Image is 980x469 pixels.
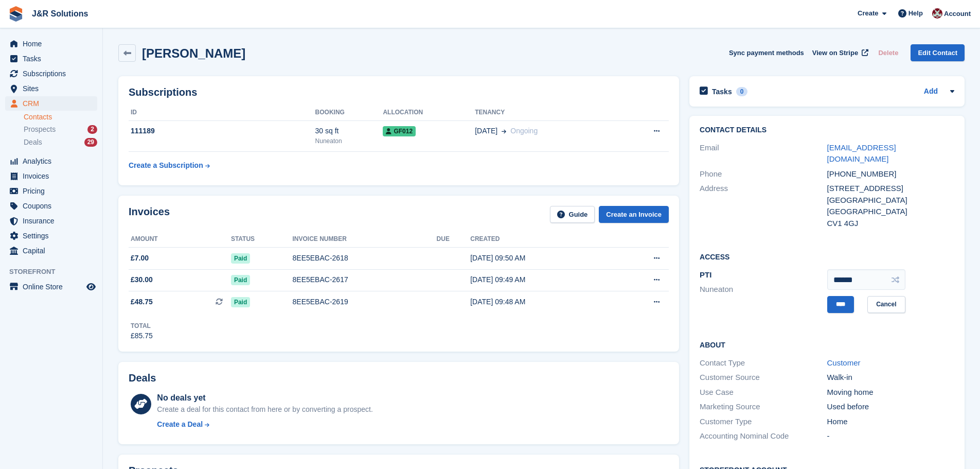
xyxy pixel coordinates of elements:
[157,392,372,404] div: No deals yet
[5,51,97,66] a: menu
[827,416,954,428] div: Home
[470,231,613,248] th: Created
[700,142,827,165] div: Email
[5,81,97,96] a: menu
[700,372,827,384] div: Customer Source
[23,66,84,81] span: Subscriptions
[5,214,97,228] a: menu
[129,231,231,248] th: Amount
[827,143,896,164] a: [EMAIL_ADDRESS][DOMAIN_NAME]
[23,280,84,294] span: Online Store
[700,251,954,262] h2: Access
[293,274,437,285] div: 8EE5EBAC-2617
[129,105,315,121] th: ID
[470,274,613,285] div: [DATE] 09:49 AM
[599,206,669,223] a: Create an Invoice
[157,419,372,430] a: Create a Deal
[131,321,153,331] div: Total
[700,357,827,369] div: Contact Type
[131,331,153,341] div: £85.75
[475,105,619,121] th: Tenancy
[700,387,827,398] div: Use Case
[827,206,954,218] div: [GEOGRAPHIC_DATA]
[24,124,97,135] a: Prospects 2
[293,231,437,248] th: Invoice number
[827,168,954,180] div: [PHONE_NUMBER]
[712,87,732,96] h2: Tasks
[510,127,538,135] span: Ongoing
[23,96,84,111] span: CRM
[5,199,97,213] a: menu
[944,9,971,19] span: Account
[858,8,878,19] span: Create
[736,87,748,96] div: 0
[231,253,250,264] span: Paid
[827,183,954,195] div: [STREET_ADDRESS]
[28,5,92,22] a: J&R Solutions
[827,358,861,367] a: Customer
[700,416,827,428] div: Customer Type
[24,125,56,134] span: Prospects
[142,46,245,60] h2: [PERSON_NAME]
[5,169,97,183] a: menu
[23,81,84,96] span: Sites
[924,86,938,98] a: Add
[23,214,84,228] span: Insurance
[932,8,942,19] img: Julie Morgan
[874,44,902,61] button: Delete
[700,401,827,413] div: Marketing Source
[5,66,97,81] a: menu
[131,253,149,264] span: £7.00
[131,297,153,307] span: £48.75
[700,339,954,350] h2: About
[84,138,97,147] div: 29
[5,96,97,111] a: menu
[131,274,153,285] span: £30.00
[85,281,97,293] a: Preview store
[470,297,613,307] div: [DATE] 09:48 AM
[129,372,156,384] h2: Deals
[700,126,954,134] h2: Contact Details
[700,270,711,279] span: PTI
[315,136,383,146] div: Nuneaton
[383,105,475,121] th: Allocation
[157,419,203,430] div: Create a Deal
[5,280,97,294] a: menu
[8,6,24,22] img: stora-icon-8386f47178a22dfd0bd8f6a31ec36ba5ce8667c1dd55bd0f319d3a0aa187defe.svg
[9,267,102,277] span: Storefront
[867,296,905,313] a: Cancel
[24,137,97,148] a: Deals 29
[87,125,97,134] div: 2
[129,86,669,98] h2: Subscriptions
[437,231,471,248] th: Due
[231,275,250,285] span: Paid
[23,154,84,168] span: Analytics
[5,184,97,198] a: menu
[293,297,437,307] div: 8EE5EBAC-2619
[129,156,210,175] a: Create a Subscription
[315,126,383,136] div: 30 sq ft
[5,229,97,243] a: menu
[700,430,827,442] div: Accounting Nominal Code
[23,184,84,198] span: Pricing
[23,169,84,183] span: Invoices
[5,154,97,168] a: menu
[157,404,372,415] div: Create a deal for this contact from here or by converting a prospect.
[231,297,250,307] span: Paid
[827,195,954,206] div: [GEOGRAPHIC_DATA]
[700,168,827,180] div: Phone
[129,160,203,171] div: Create a Subscription
[383,126,416,136] span: GF012
[231,231,293,248] th: Status
[5,244,97,258] a: menu
[23,51,84,66] span: Tasks
[827,372,954,384] div: Walk-in
[23,37,84,51] span: Home
[24,112,97,122] a: Contacts
[315,105,383,121] th: Booking
[24,137,42,147] span: Deals
[23,229,84,243] span: Settings
[475,126,497,136] span: [DATE]
[911,44,965,61] a: Edit Contact
[129,126,315,136] div: 111189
